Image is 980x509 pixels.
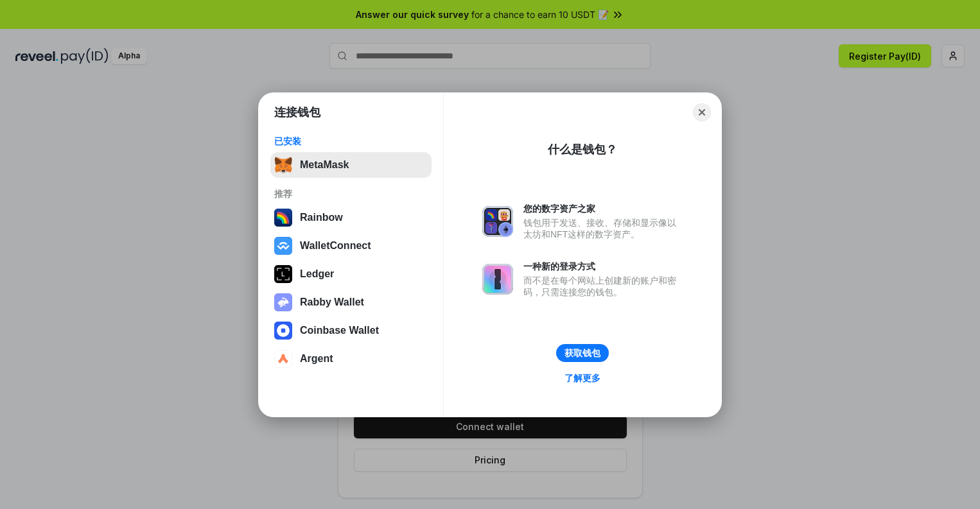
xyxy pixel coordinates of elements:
button: Rainbow [270,205,432,230]
button: MetaMask [270,152,432,178]
div: 钱包用于发送、接收、存储和显示像以太坊和NFT这样的数字资产。 [523,217,683,240]
img: svg+xml,%3Csvg%20xmlns%3D%22http%3A%2F%2Fwww.w3.org%2F2000%2Fsvg%22%20width%3D%2228%22%20height%3... [274,265,292,283]
button: 获取钱包 [556,344,609,362]
a: 了解更多 [557,370,608,386]
div: Argent [300,353,333,365]
button: Rabby Wallet [270,289,432,315]
h1: 连接钱包 [274,105,320,120]
img: svg+xml,%3Csvg%20width%3D%2228%22%20height%3D%2228%22%20viewBox%3D%220%200%2028%2028%22%20fill%3D... [274,237,292,255]
div: 了解更多 [564,372,600,384]
img: svg+xml,%3Csvg%20width%3D%2228%22%20height%3D%2228%22%20viewBox%3D%220%200%2028%2028%22%20fill%3D... [274,322,292,340]
div: WalletConnect [300,240,371,252]
button: Coinbase Wallet [270,318,432,343]
img: svg+xml,%3Csvg%20width%3D%22120%22%20height%3D%22120%22%20viewBox%3D%220%200%20120%20120%22%20fil... [274,209,292,227]
button: Close [693,103,711,121]
img: svg+xml,%3Csvg%20fill%3D%22none%22%20height%3D%2233%22%20viewBox%3D%220%200%2035%2033%22%20width%... [274,156,292,174]
img: svg+xml,%3Csvg%20xmlns%3D%22http%3A%2F%2Fwww.w3.org%2F2000%2Fsvg%22%20fill%3D%22none%22%20viewBox... [482,206,513,237]
button: WalletConnect [270,233,432,259]
div: 一种新的登录方式 [523,261,683,272]
div: 获取钱包 [564,347,600,359]
div: MetaMask [300,159,349,171]
div: 什么是钱包？ [548,142,617,157]
div: Ledger [300,268,334,280]
button: Ledger [270,261,432,287]
div: Rainbow [300,212,343,223]
img: svg+xml,%3Csvg%20xmlns%3D%22http%3A%2F%2Fwww.w3.org%2F2000%2Fsvg%22%20fill%3D%22none%22%20viewBox... [274,293,292,311]
div: 您的数字资产之家 [523,203,683,214]
div: 已安装 [274,135,428,147]
img: svg+xml,%3Csvg%20xmlns%3D%22http%3A%2F%2Fwww.w3.org%2F2000%2Fsvg%22%20fill%3D%22none%22%20viewBox... [482,264,513,295]
button: Argent [270,346,432,372]
div: 而不是在每个网站上创建新的账户和密码，只需连接您的钱包。 [523,275,683,298]
img: svg+xml,%3Csvg%20width%3D%2228%22%20height%3D%2228%22%20viewBox%3D%220%200%2028%2028%22%20fill%3D... [274,350,292,368]
div: 推荐 [274,188,428,200]
div: Coinbase Wallet [300,325,379,336]
div: Rabby Wallet [300,297,364,308]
